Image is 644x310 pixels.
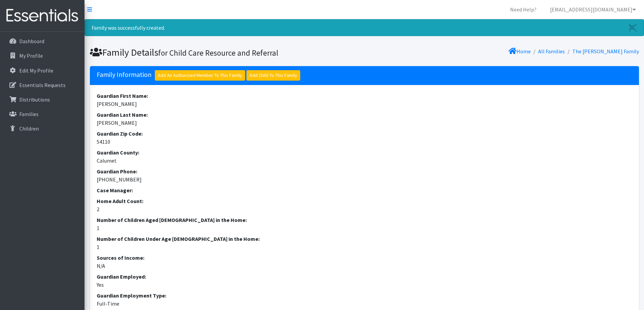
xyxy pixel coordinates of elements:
[155,70,245,81] a: Add An Authorized Member To This Family
[90,47,362,58] h1: Family Details
[97,175,632,184] dd: [PHONE_NUMBER]
[97,235,632,243] dt: Number of Children Under Age [DEMOGRAPHIC_DATA] in the Home:
[97,186,632,194] dt: Case Manager:
[97,148,632,157] dt: Guardian County:
[19,38,44,45] p: Dashboard
[97,119,632,127] dd: [PERSON_NAME]
[97,92,632,100] dt: Guardian First Name:
[97,197,632,205] dt: Home Adult Count:
[97,100,632,108] dd: [PERSON_NAME]
[19,67,53,74] p: Edit My Profile
[3,4,82,27] img: HumanEssentials
[97,216,632,224] dt: Number of Children Aged [DEMOGRAPHIC_DATA] in the Home:
[19,52,43,59] p: My Profile
[3,93,82,106] a: Distributions
[97,262,632,270] dd: N/A
[97,254,632,262] dt: Sources of Income:
[508,48,531,55] a: Home
[19,111,39,117] p: Families
[97,167,632,175] dt: Guardian Phone:
[3,122,82,135] a: Children
[90,66,639,85] h5: Family Information
[3,107,82,121] a: Families
[19,125,39,132] p: Children
[97,224,632,232] dd: 1
[622,20,644,36] a: Close
[3,34,82,48] a: Dashboard
[97,130,632,138] dt: Guardian Zip Code:
[3,49,82,62] a: My Profile
[97,291,632,300] dt: Guardian Employment Type:
[505,3,542,16] a: Need Help?
[97,157,632,165] dd: Calumet
[97,243,632,251] dd: 1
[3,78,82,92] a: Essentials Requests
[246,70,300,81] a: Add Child To This Family
[538,48,565,55] a: All Families
[97,138,632,146] dd: 54110
[545,3,641,16] a: [EMAIL_ADDRESS][DOMAIN_NAME]
[97,205,632,213] dd: 2
[19,82,66,88] p: Essentials Requests
[97,300,632,308] dd: Full-Time
[572,48,639,55] a: The [PERSON_NAME] Family
[97,111,632,119] dt: Guardian Last Name:
[158,48,278,58] small: for Child Care Resource and Referral
[3,64,82,77] a: Edit My Profile
[97,273,632,281] dt: Guardian Employed:
[19,96,50,103] p: Distributions
[97,281,632,289] dd: Yes
[85,19,644,36] div: Family was successfully created.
